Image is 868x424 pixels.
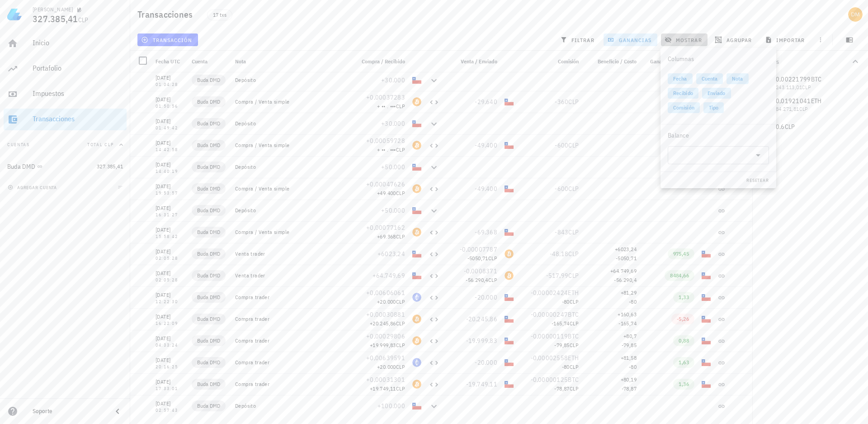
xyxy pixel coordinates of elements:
[381,119,405,128] span: +30.000
[5,183,61,192] button: agregar cuenta
[377,233,396,240] span: +69.368
[377,402,405,410] span: +100.000
[192,58,208,65] span: Cuenta
[615,246,637,252] span: +6023,24
[412,228,421,237] div: BTC-icon
[156,148,184,152] div: 14:42:58
[377,103,396,110] span: + •• . •••
[562,298,570,305] span: -80
[366,376,405,384] span: +0,00031301
[623,333,637,339] span: +80,7
[488,255,497,262] span: CLP
[621,354,637,361] span: +81,58
[618,311,637,318] span: +160,63
[97,163,123,170] span: 327.385,41
[143,36,192,43] span: transacción
[197,184,220,193] span: Buda DMD
[505,293,514,302] div: CLP-icon
[235,381,347,388] div: Compra trader
[621,289,637,296] span: +81,29
[197,314,220,324] span: Buda DMD
[732,73,743,84] span: Nota
[4,156,127,177] a: Buda DMD 327.385,41
[156,256,184,261] div: 02:05:28
[156,321,184,326] div: 16:22:09
[505,314,514,324] div: CLP-icon
[396,342,405,348] span: CLP
[156,225,184,234] div: [DATE]
[629,363,637,370] span: -80
[197,293,220,302] span: Buda DMD
[629,298,637,305] span: -80
[673,88,693,99] span: Recibido
[33,13,78,25] span: 327.385,41
[677,315,689,322] span: -5,26
[717,36,752,43] span: agrupar
[235,229,347,236] div: Compra / Venta simple
[152,51,188,72] div: Fecha UTC
[235,185,347,192] div: Compra / Venta simple
[568,354,579,362] span: ETH
[464,267,498,275] span: -0,0008371
[505,358,514,367] div: CLP-icon
[235,359,347,366] div: Compra trader
[505,249,514,258] div: BTC-icon
[568,141,579,149] span: CLP
[156,269,184,278] div: [DATE]
[235,58,246,65] span: Nota
[197,271,220,280] span: Buda DMD
[848,7,863,22] div: avatar
[377,146,396,153] span: + •• . •••
[156,104,184,109] div: 01:50:56
[370,385,396,392] span: +19.749,11
[351,51,409,72] div: Compra / Recibido
[235,315,347,323] div: Compra trader
[235,250,347,257] div: Venta trader
[156,377,184,386] div: [DATE]
[156,300,184,304] div: 12:22:30
[412,314,421,324] div: BTC-icon
[598,58,637,65] span: Beneficio / Costo
[156,356,184,365] div: [DATE]
[156,343,184,348] div: 04:33:24
[742,176,773,185] button: resetear
[761,33,811,46] button: importar
[531,289,568,297] span: -0,00002424
[531,376,568,384] span: -0,00000125
[156,408,184,413] div: 02:57:43
[370,342,396,348] span: +19.999,83
[156,73,184,82] div: [DATE]
[412,206,421,215] div: CLP-icon
[679,294,689,300] span: 1,33
[156,213,184,217] div: 16:31:27
[702,249,711,258] div: CLP-icon
[475,358,497,367] span: -20.000
[505,336,514,345] div: CLP-icon
[362,58,405,65] span: Compra / Recibido
[568,310,579,319] span: BTC
[156,169,184,174] div: 14:40:19
[552,320,570,327] span: -165,74
[197,119,220,128] span: Buda DMD
[610,267,637,274] span: +64.749,69
[33,64,123,72] div: Portafolio
[197,336,220,345] span: Buda DMD
[412,76,421,85] div: CLP-icon
[466,276,488,283] span: -56.290,4
[381,206,405,214] span: +50.000
[366,354,405,362] span: +0,00639591
[381,163,405,171] span: +50.000
[396,233,405,240] span: CLP
[568,250,579,258] span: CLP
[622,385,637,392] span: -78,87
[156,95,184,104] div: [DATE]
[412,293,421,302] div: ETH-icon
[33,408,105,415] div: Soporte
[616,255,637,262] span: -5050,71
[475,228,497,236] span: -69.368
[4,109,127,130] a: Transacciones
[412,184,421,193] div: BTC-icon
[377,363,396,370] span: +20.000
[475,141,497,149] span: -49.400
[505,228,514,237] div: CLP-icon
